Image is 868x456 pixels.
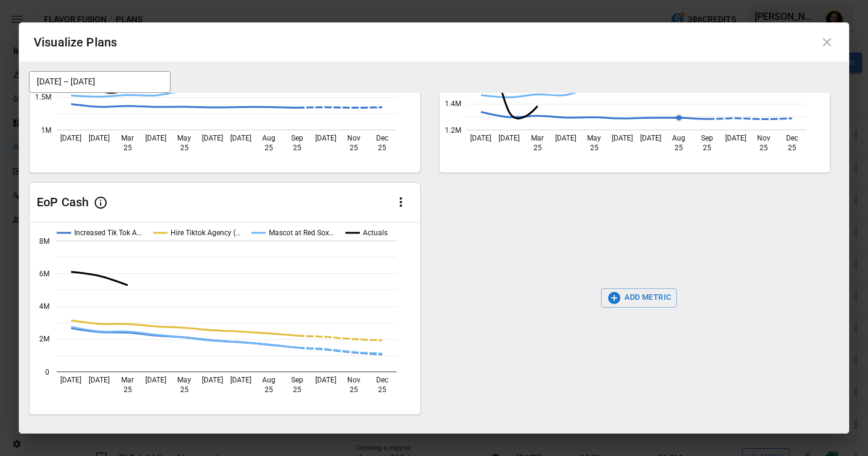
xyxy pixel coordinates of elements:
button: ADD METRIC [601,288,678,308]
text: 25 [788,144,796,152]
text: Sep [291,376,303,384]
text: 25 [180,385,189,394]
text: 25 [265,144,273,152]
svg: A chart. [30,223,420,414]
text: Aug [262,134,275,142]
text: [DATE] [315,134,336,142]
text: Dec [786,134,798,142]
text: 25 [703,144,711,152]
text: [DATE] [640,134,661,142]
text: 25 [533,144,542,152]
text: 4M [39,302,49,311]
text: Hire Tiktok Agency (… [171,229,241,237]
text: Increased Tik Tok A… [74,229,142,237]
div: EoP Cash [37,194,89,210]
text: 1.2M [445,125,461,134]
text: 1.4M [445,100,461,108]
text: [DATE] [498,134,520,142]
text: [DATE] [89,134,110,142]
text: 25 [265,385,273,394]
text: 1.5M [35,93,51,101]
text: 2M [39,335,49,343]
text: [DATE] [555,134,576,142]
text: 25 [350,385,358,394]
text: Nov [347,376,360,384]
text: 25 [378,385,386,394]
text: Aug [262,376,275,384]
text: 8M [39,236,49,245]
text: [DATE] [315,376,336,384]
text: Actuals [363,229,388,237]
text: [DATE] [145,134,166,142]
text: [DATE] [145,376,166,384]
text: [DATE] [470,134,491,142]
text: 25 [590,144,599,152]
text: 1M [41,125,51,134]
text: Mar [121,134,134,142]
text: May [177,376,191,384]
text: 25 [350,144,358,152]
text: 25 [124,385,132,394]
text: [DATE] [725,134,746,142]
text: Sep [291,134,303,142]
text: [DATE] [89,376,110,384]
text: Nov [347,134,360,142]
text: Mascot at Red Sox… [269,229,334,237]
text: 25 [759,144,768,152]
text: Dec [376,134,388,142]
text: 25 [293,144,301,152]
text: 6M [39,270,49,278]
text: Mar [121,376,134,384]
text: Aug [672,134,685,142]
text: May [177,134,191,142]
text: [DATE] [202,376,223,384]
text: Dec [376,376,388,384]
text: 0 [45,367,49,376]
text: [DATE] [60,134,81,142]
text: Sep [701,134,713,142]
text: May [587,134,601,142]
text: Nov [757,134,770,142]
text: [DATE] [230,134,251,142]
div: Visualize Plans [34,33,117,52]
text: 25 [378,144,386,152]
text: 25 [180,144,189,152]
text: 25 [293,385,301,394]
text: [DATE] [60,376,81,384]
text: 25 [675,144,683,152]
text: Mar [531,134,544,142]
text: [DATE] [612,134,633,142]
text: [DATE] [202,134,223,142]
text: [DATE] [230,376,251,384]
button: [DATE] – [DATE] [29,71,171,93]
text: 25 [124,144,132,152]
